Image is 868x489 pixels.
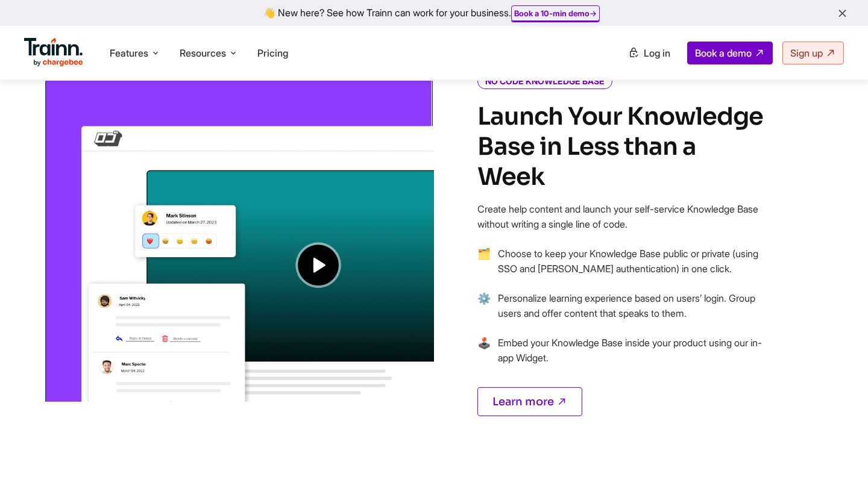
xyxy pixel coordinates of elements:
[695,47,752,59] span: Book a demo
[514,8,597,18] a: Book a 10-min demo→
[477,291,491,335] span: →
[477,73,612,89] i: NO CODE KNOWLEDGE BASE
[498,335,767,366] p: Embed your Knowledge Base inside your product using our in-app Widget.
[498,246,767,276] p: Choose to keep your Knowledge Base public or private (using SSO and [PERSON_NAME] authentication)...
[477,246,491,291] span: →
[514,8,590,18] b: Book a 10-min demo
[477,387,582,416] a: Learn more
[477,202,767,232] p: Create help content and launch your self-service Knowledge Base without writing a single line of ...
[782,42,844,64] a: Sign up
[110,46,148,60] span: Features
[808,431,868,489] iframe: Chat Widget
[180,46,226,60] span: Resources
[257,47,288,59] a: Pricing
[24,38,83,67] img: Trainn Logo
[687,42,773,64] a: Book a demo
[43,75,434,402] img: Group videos into a Video Hub
[621,42,678,64] a: Log in
[644,47,670,59] span: Log in
[477,335,491,380] span: →
[477,102,767,192] h4: Launch Your Knowledge Base in Less than a Week
[790,47,823,59] span: Sign up
[7,7,861,19] div: 👋 New here? See how Trainn can work for your business.
[498,291,767,321] p: Personalize learning experience based on users’ login. Group users and offer content that speaks ...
